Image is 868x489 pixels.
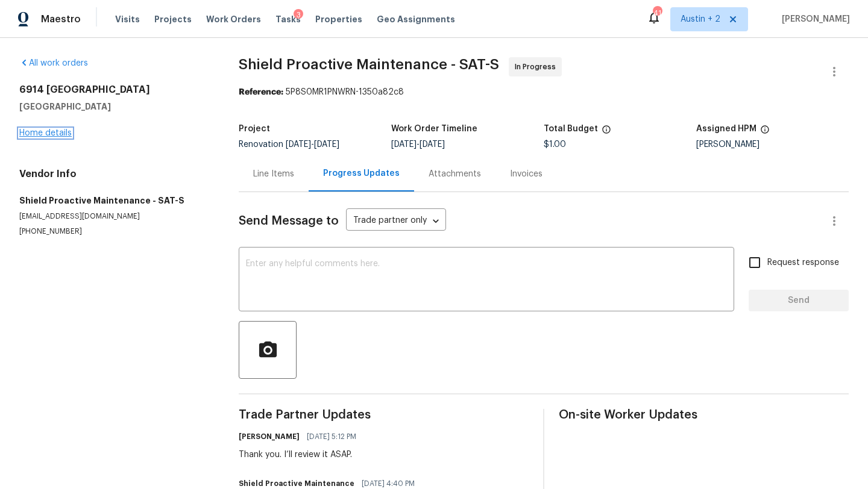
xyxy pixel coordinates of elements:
[315,13,362,25] span: Properties
[681,13,720,25] span: Austin + 2
[346,211,446,231] div: Trade partner only
[286,140,339,149] span: -
[41,13,81,25] span: Maestro
[760,125,770,140] span: The hpm assigned to this work order.
[239,125,270,133] h5: Project
[391,125,477,133] h5: Work Order Timeline
[515,61,561,73] span: In Progress
[696,140,849,149] div: [PERSON_NAME]
[19,168,210,180] h4: Vendor Info
[307,431,356,443] span: [DATE] 5:12 PM
[253,168,294,180] div: Line Items
[19,59,88,67] a: All work orders
[239,215,339,227] span: Send Message to
[323,167,400,179] div: Progress Updates
[294,9,303,21] div: 3
[602,125,611,140] span: The total cost of line items that have been proposed by Opendoor. This sum includes line items th...
[544,140,566,149] span: $1.00
[19,84,210,96] h2: 6914 [GEOGRAPHIC_DATA]
[19,101,210,113] h5: [GEOGRAPHIC_DATA]
[767,257,839,269] span: Request response
[239,86,849,98] div: 5P8S0MR1PNWRN-1350a82c8
[377,13,455,25] span: Geo Assignments
[510,168,542,180] div: Invoices
[19,226,210,237] p: [PHONE_NUMBER]
[420,140,445,149] span: [DATE]
[239,409,529,421] span: Trade Partner Updates
[777,13,850,25] span: [PERSON_NAME]
[391,140,445,149] span: -
[653,7,661,19] div: 41
[314,140,339,149] span: [DATE]
[239,57,499,72] span: Shield Proactive Maintenance - SAT-S
[275,15,301,23] span: Tasks
[239,431,300,443] h6: [PERSON_NAME]
[286,140,311,149] span: [DATE]
[154,13,192,25] span: Projects
[206,13,261,25] span: Work Orders
[239,88,283,96] b: Reference:
[239,449,363,461] div: Thank you. I’ll review it ASAP.
[239,140,339,149] span: Renovation
[19,211,210,222] p: [EMAIL_ADDRESS][DOMAIN_NAME]
[429,168,481,180] div: Attachments
[19,195,210,207] h5: Shield Proactive Maintenance - SAT-S
[559,409,849,421] span: On-site Worker Updates
[115,13,140,25] span: Visits
[696,125,756,133] h5: Assigned HPM
[391,140,417,149] span: [DATE]
[544,125,598,133] h5: Total Budget
[19,129,72,137] a: Home details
